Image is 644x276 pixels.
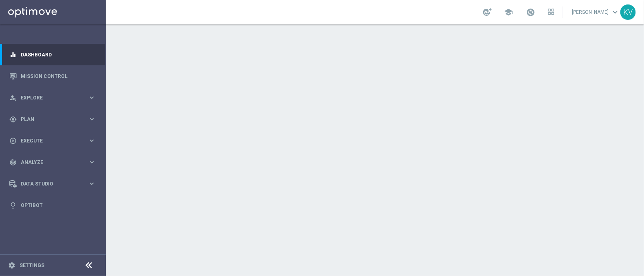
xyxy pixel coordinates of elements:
i: track_changes [9,159,17,166]
div: Optibot [9,194,96,216]
div: Mission Control [9,65,96,87]
span: school [504,8,513,17]
div: Explore [9,94,88,101]
button: equalizer Dashboard [9,52,96,58]
button: lightbulb Optibot [9,202,96,209]
span: Execute [21,138,88,143]
span: Analyze [21,160,88,165]
div: Plan [9,116,88,123]
i: keyboard_arrow_right [88,180,96,188]
i: gps_fixed [9,116,17,123]
button: play_circle_outline Execute keyboard_arrow_right [9,138,96,144]
button: gps_fixed Plan keyboard_arrow_right [9,116,96,123]
a: [PERSON_NAME]keyboard_arrow_down [571,6,620,18]
button: track_changes Analyze keyboard_arrow_right [9,159,96,166]
span: Explore [21,95,88,100]
span: keyboard_arrow_down [611,8,620,17]
div: Execute [9,137,88,144]
div: KV [620,4,636,20]
a: Dashboard [21,44,96,65]
i: keyboard_arrow_right [88,158,96,166]
div: Analyze [9,159,88,166]
a: Settings [20,263,44,268]
i: keyboard_arrow_right [88,115,96,123]
button: Mission Control [9,73,96,80]
i: lightbulb [9,202,17,209]
span: Data Studio [21,181,88,186]
i: person_search [9,94,17,101]
span: Plan [21,117,88,122]
i: equalizer [9,51,17,58]
i: keyboard_arrow_right [88,137,96,144]
a: Mission Control [21,65,96,87]
button: person_search Explore keyboard_arrow_right [9,95,96,101]
i: keyboard_arrow_right [88,94,96,101]
div: Dashboard [9,44,96,65]
i: settings [8,262,15,269]
button: Data Studio keyboard_arrow_right [9,181,96,187]
a: Optibot [21,194,96,216]
i: play_circle_outline [9,137,17,144]
div: Data Studio [9,180,88,188]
